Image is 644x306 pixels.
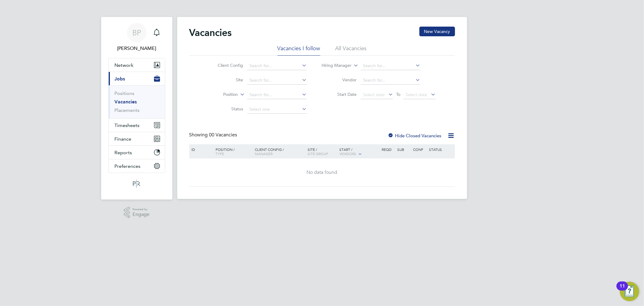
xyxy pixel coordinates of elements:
li: Vacancies I follow [277,45,320,56]
div: Start / [338,144,380,159]
div: ID [190,144,211,155]
label: Position [203,92,238,98]
span: Type [216,151,224,156]
nav: Main navigation [101,17,172,200]
label: Start Date [322,92,357,97]
input: Select one [247,105,307,114]
button: Jobs [109,72,165,85]
span: Vendors [339,151,356,156]
button: Timesheets [109,119,165,132]
span: Preferences [115,163,141,169]
span: Site Group [308,151,328,156]
button: New Vacancy [419,27,455,36]
label: Site [208,77,243,83]
div: Status [428,144,454,155]
input: Search for... [247,76,307,85]
input: Search for... [247,62,307,70]
div: Showing [189,132,239,138]
span: 00 Vacancies [209,132,237,138]
div: Reqd [380,144,396,155]
a: Go to home page [108,179,165,189]
span: Finance [115,136,132,142]
input: Search for... [247,91,307,99]
a: BP[PERSON_NAME] [108,23,165,52]
span: Jobs [115,76,125,82]
span: Reports [115,150,132,155]
div: 11 [620,286,625,294]
a: Positions [115,90,135,96]
button: Reports [109,146,165,159]
h2: Vacancies [189,27,232,39]
div: Sub [396,144,412,155]
div: No data found [190,169,454,176]
label: Client Config [208,63,243,68]
label: Status [208,106,243,112]
span: Select date [405,92,427,97]
div: Jobs [109,85,165,118]
input: Search for... [361,76,420,85]
span: Manager [255,151,273,156]
div: Client Config / [253,144,306,159]
span: Select date [363,92,385,97]
a: Vacancies [115,99,137,105]
label: Hiring Manager [317,63,351,69]
button: Network [109,58,165,72]
button: Preferences [109,159,165,173]
span: Timesheets [115,122,140,128]
button: Finance [109,132,165,145]
li: All Vacancies [335,45,367,56]
button: Open Resource Center, 11 new notifications [620,282,639,301]
input: Search for... [361,62,420,70]
span: To [394,90,402,98]
label: Hide Closed Vacancies [388,133,442,138]
a: Placements [115,107,140,113]
span: Engage [133,212,149,217]
img: psrsolutions-logo-retina.png [131,179,142,189]
div: Conf [412,144,428,155]
span: Ben Perkin [108,45,165,52]
span: Powered by [133,207,149,212]
label: Vendor [322,77,357,83]
div: Position / [211,144,253,159]
span: BP [132,29,141,37]
span: Network [115,62,134,68]
a: Powered byEngage [124,207,149,218]
div: Site / [306,144,338,159]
